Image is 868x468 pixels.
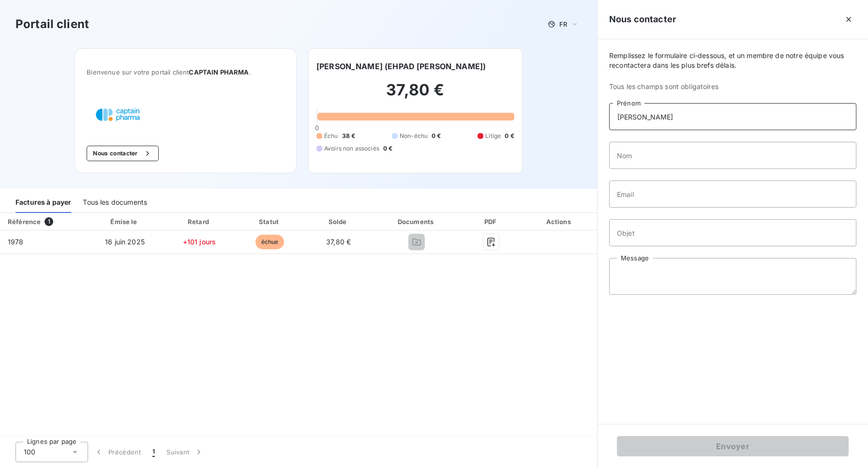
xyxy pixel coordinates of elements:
[609,219,856,246] input: placeholder
[559,20,567,28] span: FR
[83,193,147,213] div: Tous les documents
[152,447,155,457] span: 1
[383,144,392,153] span: 0 €
[316,80,514,109] h2: 37,80 €
[524,217,595,226] div: Actions
[306,217,370,226] div: Solde
[609,142,856,169] input: placeholder
[609,103,856,130] input: placeholder
[237,217,303,226] div: Statut
[609,82,856,91] span: Tous les champs sont obligatoires
[87,99,149,130] img: Company logo
[147,442,161,462] button: 1
[400,132,428,140] span: Non-échu
[609,51,856,70] span: Remplissez le formulaire ci-dessous, et un membre de notre équipe vous recontactera dans les plus...
[165,217,233,226] div: Retard
[24,447,35,457] span: 100
[45,217,53,226] span: 1
[609,181,856,208] input: placeholder
[505,132,514,140] span: 0 €
[8,218,41,226] div: Référence
[324,132,338,140] span: Échu
[316,60,486,72] h6: [PERSON_NAME] (EHPAD [PERSON_NAME])
[463,217,520,226] div: PDF
[183,238,216,246] span: +101 jours
[161,442,210,462] button: Suivant
[324,144,379,153] span: Avoirs non associés
[326,238,351,246] span: 37,80 €
[617,436,849,456] button: Envoyer
[342,132,356,140] span: 38 €
[432,132,441,140] span: 0 €
[105,238,145,246] span: 16 juin 2025
[315,124,319,132] span: 0
[88,442,147,462] button: Précédent
[87,146,158,161] button: Nous contacter
[189,68,249,76] span: CAPTAIN PHARMA
[485,132,501,140] span: Litige
[8,238,24,246] span: 1978
[374,217,459,226] div: Documents
[87,68,284,76] span: Bienvenue sur votre portail client .
[15,15,89,33] h3: Portail client
[88,217,162,226] div: Émise le
[255,235,284,249] span: échue
[609,13,676,26] h5: Nous contacter
[15,193,71,213] div: Factures à payer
